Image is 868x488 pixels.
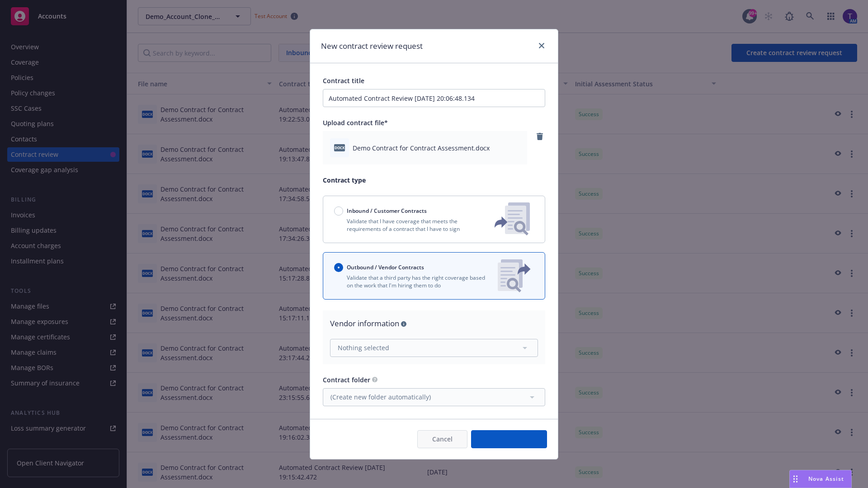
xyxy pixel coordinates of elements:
span: (Create new folder automatically) [330,392,431,402]
input: Enter a title for this contract [323,89,545,107]
span: Nothing selected [338,343,389,352]
span: Inbound / Customer Contracts [347,207,427,215]
p: Contract type [323,175,545,185]
span: Outbound / Vendor Contracts [347,263,424,271]
div: Drag to move [790,470,801,488]
button: Nova Assist [789,470,852,488]
span: Contract title [323,76,364,85]
a: remove [534,131,545,142]
span: Nova Assist [808,475,844,483]
h1: New contract review request [321,40,423,52]
span: Upload contract file* [323,118,388,127]
span: Demo Contract for Contract Assessment.docx [353,143,490,153]
input: Outbound / Vendor Contracts [334,263,343,272]
span: Create request [486,435,532,443]
div: Vendor information [330,318,538,329]
button: Create request [471,430,547,448]
button: Nothing selected [330,339,538,357]
button: Outbound / Vendor ContractsValidate that a third party has the right coverage based on the work t... [323,252,545,300]
button: Inbound / Customer ContractsValidate that I have coverage that meets the requirements of a contra... [323,196,545,243]
input: Inbound / Customer Contracts [334,206,343,216]
p: Validate that a third party has the right coverage based on the work that I'm hiring them to do [334,274,491,289]
button: (Create new folder automatically) [323,388,545,406]
button: Cancel [417,430,467,448]
a: close [536,40,547,51]
span: Cancel [432,435,453,443]
span: Contract folder [323,375,370,384]
span: docx [334,144,345,151]
p: Validate that I have coverage that meets the requirements of a contract that I have to sign [334,217,480,233]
